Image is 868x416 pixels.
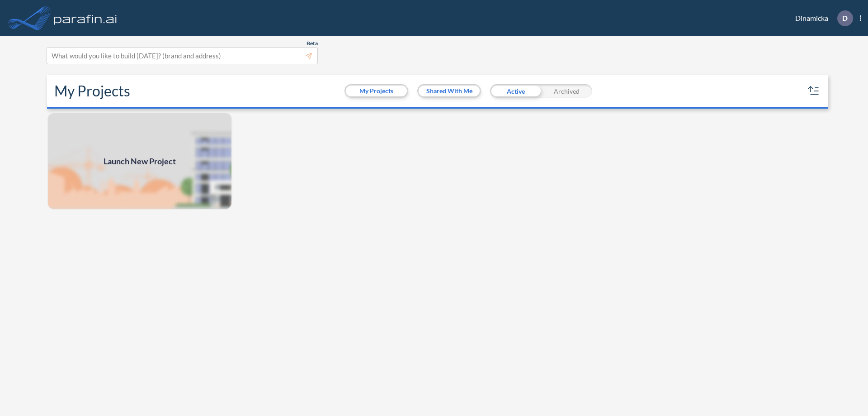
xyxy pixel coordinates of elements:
[807,84,821,98] button: sort
[307,40,318,47] span: Beta
[47,112,232,210] img: add
[490,84,541,98] div: Active
[52,9,119,27] img: logo
[104,155,176,167] span: Launch New Project
[47,112,232,210] a: Launch New Project
[541,84,592,98] div: Archived
[782,10,861,26] div: Dinamicka
[842,14,848,22] p: D
[54,82,130,100] h2: My Projects
[346,86,407,96] button: My Projects
[419,86,480,96] button: Shared With Me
